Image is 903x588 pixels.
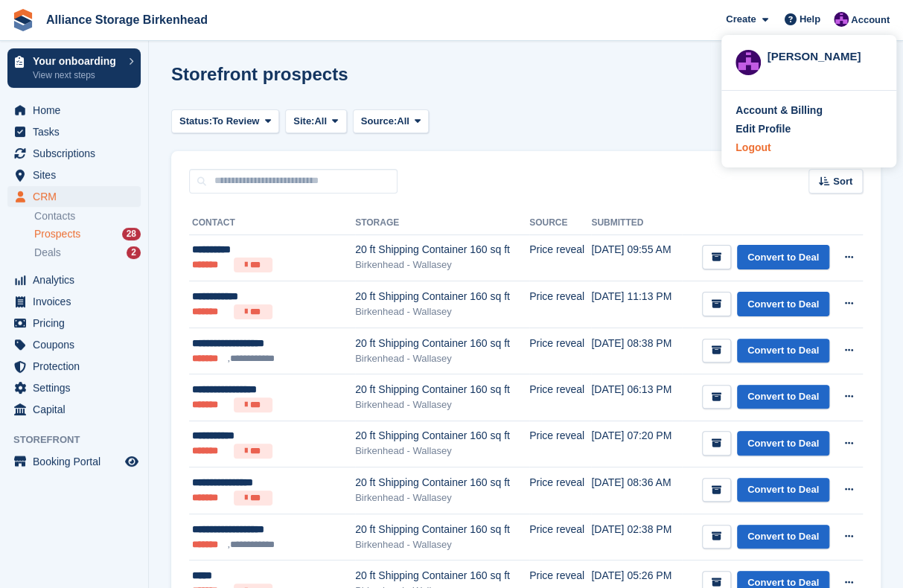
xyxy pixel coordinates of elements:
a: menu [7,186,141,207]
div: 20 ft Shipping Container 160 sq ft [355,382,529,397]
td: Price reveal [529,327,591,374]
div: 20 ft Shipping Container 160 sq ft [355,289,529,304]
th: Source [529,211,591,235]
span: Help [800,12,820,27]
td: [DATE] 06:13 PM [591,374,681,421]
td: Price reveal [529,234,591,281]
span: To Review [212,114,259,129]
td: Price reveal [529,421,591,467]
a: Convert to Deal [737,292,829,316]
span: All [397,114,409,129]
a: menu [7,313,141,333]
span: Account [851,13,890,28]
a: Convert to Deal [737,339,829,363]
span: Invoices [33,291,122,312]
div: Birkenhead - Wallasey [355,397,529,412]
div: Birkenhead - Wallasey [355,537,529,552]
a: Your onboarding View next steps [7,48,141,88]
div: Birkenhead - Wallasey [355,444,529,458]
span: All [314,114,327,129]
span: Pricing [33,313,122,333]
span: Storefront [13,432,148,447]
div: [PERSON_NAME] [767,48,882,62]
span: Settings [33,377,122,398]
th: Submitted [591,211,681,235]
span: Create [726,12,756,27]
a: Convert to Deal [737,245,829,269]
a: menu [7,100,141,121]
div: Edit Profile [736,121,791,137]
span: Sort [833,174,852,189]
a: Contacts [34,209,141,223]
a: Convert to Deal [737,478,829,502]
p: Your onboarding [33,56,121,66]
a: menu [7,451,141,472]
a: menu [7,269,141,290]
a: menu [7,121,141,142]
a: menu [7,334,141,355]
a: Convert to Deal [737,431,829,456]
a: Account & Billing [736,103,882,118]
td: Price reveal [529,467,591,514]
a: menu [7,164,141,185]
div: Birkenhead - Wallasey [355,490,529,505]
span: Sites [33,164,122,185]
td: Price reveal [529,514,591,560]
a: Edit Profile [736,121,882,137]
td: Price reveal [529,374,591,421]
td: [DATE] 09:55 AM [591,234,681,281]
td: [DATE] 02:38 PM [591,514,681,560]
span: Coupons [33,334,122,355]
span: CRM [33,186,122,207]
td: [DATE] 08:38 PM [591,327,681,374]
td: [DATE] 11:13 PM [591,281,681,328]
div: 20 ft Shipping Container 160 sq ft [355,475,529,490]
td: [DATE] 07:20 PM [591,421,681,467]
span: Prospects [34,227,80,241]
a: menu [7,356,141,377]
span: Analytics [33,269,122,290]
a: Convert to Deal [737,525,829,549]
span: Protection [33,356,122,377]
div: Birkenhead - Wallasey [355,351,529,366]
td: Price reveal [529,281,591,328]
div: 20 ft Shipping Container 160 sq ft [355,242,529,258]
a: Preview store [123,453,141,470]
a: Prospects 28 [34,226,141,242]
div: Logout [736,140,770,156]
div: 2 [127,246,141,259]
a: menu [7,399,141,420]
span: Tasks [33,121,122,142]
span: Capital [33,399,122,420]
th: Storage [355,211,529,235]
img: Romilly Norton [736,50,761,75]
a: menu [7,377,141,398]
a: Deals 2 [34,245,141,261]
a: menu [7,143,141,164]
button: Site: All [285,109,347,134]
a: Alliance Storage Birkenhead [40,7,214,32]
div: Birkenhead - Wallasey [355,258,529,272]
button: Source: All [353,109,430,134]
span: Subscriptions [33,143,122,164]
div: 20 ft Shipping Container 160 sq ft [355,336,529,351]
p: View next steps [33,68,121,82]
a: Convert to Deal [737,385,829,409]
span: Source: [361,114,397,129]
div: Account & Billing [736,103,823,118]
td: [DATE] 08:36 AM [591,467,681,514]
div: 20 ft Shipping Container 160 sq ft [355,428,529,444]
h1: Storefront prospects [171,64,348,84]
a: menu [7,291,141,312]
div: 20 ft Shipping Container 160 sq ft [355,568,529,584]
span: Booking Portal [33,451,122,472]
div: 20 ft Shipping Container 160 sq ft [355,522,529,537]
img: Romilly Norton [834,12,849,27]
div: Birkenhead - Wallasey [355,304,529,319]
span: Deals [34,246,61,260]
img: stora-icon-8386f47178a22dfd0bd8f6a31ec36ba5ce8667c1dd55bd0f319d3a0aa187defe.svg [12,9,34,31]
a: Logout [736,140,882,156]
span: Site: [293,114,314,129]
th: Contact [189,211,355,235]
button: Status: To Review [171,109,279,134]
